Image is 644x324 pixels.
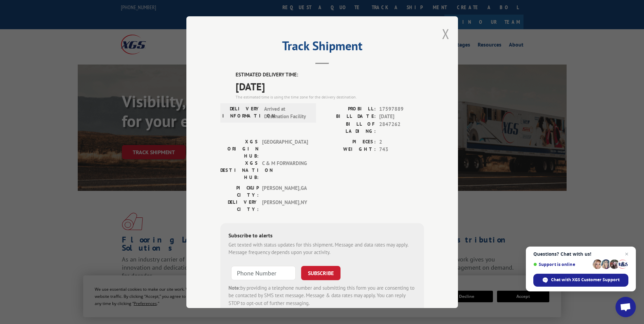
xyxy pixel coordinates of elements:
[322,113,376,121] label: BILL DATE:
[220,41,424,54] h2: Track Shipment
[236,94,424,100] div: The estimated time is using the time zone for the delivery destination.
[231,266,296,280] input: Phone Number
[264,105,310,120] span: Arrived at Destination Facility
[623,250,631,258] span: Close chat
[615,297,636,317] div: Open chat
[322,120,376,134] label: BILL OF LADING:
[379,105,424,113] span: 17597889
[379,146,424,154] span: 743
[442,25,449,43] button: Close modal
[228,241,416,256] div: Get texted with status updates for this shipment. Message and data rates may apply. Message frequ...
[322,146,376,154] label: WEIGHT:
[322,105,376,113] label: PROBILL:
[379,138,424,146] span: 2
[228,231,416,241] div: Subscribe to alerts
[533,251,628,257] span: Questions? Chat with us!
[228,284,416,307] div: by providing a telephone number and submitting this form you are consenting to be contacted by SM...
[222,105,261,120] label: DELIVERY INFORMATION:
[262,159,308,181] span: C & M FORWARDING
[551,277,620,283] span: Chat with XGS Customer Support
[220,184,259,198] label: PICKUP CITY:
[533,262,590,267] span: Support is online
[262,198,308,213] span: [PERSON_NAME] , NY
[301,266,341,280] button: SUBSCRIBE
[322,138,376,146] label: PIECES:
[533,274,628,287] div: Chat with XGS Customer Support
[236,71,424,79] label: ESTIMATED DELIVERY TIME:
[262,138,308,159] span: [GEOGRAPHIC_DATA]
[220,159,259,181] label: XGS DESTINATION HUB:
[379,120,424,134] span: 2847262
[220,198,259,213] label: DELIVERY CITY:
[379,113,424,121] span: [DATE]
[262,184,308,198] span: [PERSON_NAME] , GA
[228,284,240,291] strong: Note:
[220,138,259,159] label: XGS ORIGIN HUB:
[236,78,424,94] span: [DATE]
